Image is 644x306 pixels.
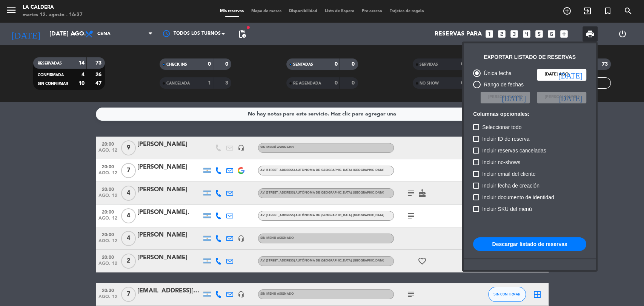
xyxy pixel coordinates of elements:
[482,146,546,155] span: Incluir reservas canceladas
[482,205,532,214] span: Incluir SKU del menú
[482,123,521,132] span: Seleccionar todo
[545,94,579,101] span: [PERSON_NAME]
[482,169,536,178] span: Incluir email del cliente
[481,69,512,78] div: Única fecha
[473,237,586,251] button: Descargar listado de reservas
[558,94,583,101] i: [DATE]
[502,94,526,101] i: [DATE]
[482,134,529,143] span: Incluir ID de reserva
[238,29,247,38] span: pending_actions
[488,94,522,101] span: [PERSON_NAME]
[586,29,595,38] span: print
[246,25,251,30] span: fiber_manual_record
[482,193,554,202] span: Incluir documento de identidad
[481,80,524,89] div: Rango de fechas
[558,71,583,78] i: [DATE]
[482,158,520,167] span: Incluir no-shows
[473,111,586,117] h6: Columnas opcionales:
[482,181,539,190] span: Incluir fecha de creación
[484,53,576,62] div: Exportar listado de reservas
